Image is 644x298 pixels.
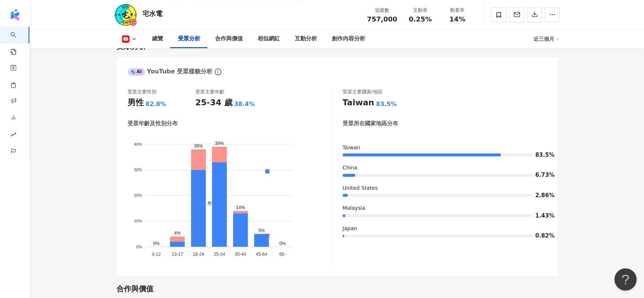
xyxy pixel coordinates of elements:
[295,34,317,43] div: 互動分析
[136,244,142,249] tspan: 0%
[128,67,213,76] div: YouTube 受眾樣貌分析
[152,34,163,43] div: 總覽
[134,142,142,146] tspan: 40%
[134,219,142,223] tspan: 10%
[10,127,16,144] span: rise
[614,268,637,291] iframe: Help Scout Beacon - Open
[10,27,25,56] a: search
[449,16,465,23] span: 14%
[443,7,472,14] div: 觀看率
[134,167,142,172] tspan: 30%
[128,68,145,76] div: AI
[409,16,432,23] span: 0.25%
[214,251,225,256] tspan: 25-34
[343,205,546,212] div: Malaysia
[406,7,435,14] div: 互動率
[535,213,546,219] span: 1.43%
[367,15,397,23] span: 757,000
[258,34,280,43] div: 相似網紅
[195,89,224,95] div: 受眾主要年齡
[116,284,153,294] div: 合作與價值
[142,9,162,18] div: 宅水電
[146,100,166,108] div: 82.8%
[234,100,255,108] div: 38.4%
[195,97,232,109] div: 25-34 歲
[255,251,267,256] tspan: 45-64
[9,9,21,21] img: logo icon
[535,172,546,178] span: 6.73%
[343,97,374,109] div: Taiwan
[343,120,398,128] div: 受眾所在國家地區分布
[343,89,383,95] div: 受眾主要國家/地區
[128,97,144,109] div: 男性
[202,201,216,206] span: 男性
[178,34,200,43] div: 受眾分析
[128,120,178,128] div: 受眾年齡及性別分布
[343,225,546,232] div: Japan
[235,251,246,256] tspan: 35-44
[535,193,546,198] span: 2.86%
[343,144,546,152] div: Taiwan
[115,4,137,26] img: KOL Avatar
[134,193,142,198] tspan: 20%
[367,7,397,14] div: 追蹤數
[343,164,546,172] div: China
[128,89,156,95] div: 受眾主要性別
[376,100,397,108] div: 83.5%
[152,251,161,256] tspan: 0-12
[192,251,204,256] tspan: 18-24
[214,67,222,76] span: info-circle
[172,251,183,256] tspan: 13-17
[534,33,559,45] div: 近三個月
[279,251,285,256] tspan: 65-
[332,34,365,43] div: 創作內容分析
[343,185,546,192] div: United States
[215,34,243,43] div: 合作與價值
[535,233,546,239] span: 0.82%
[535,152,546,158] span: 83.5%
